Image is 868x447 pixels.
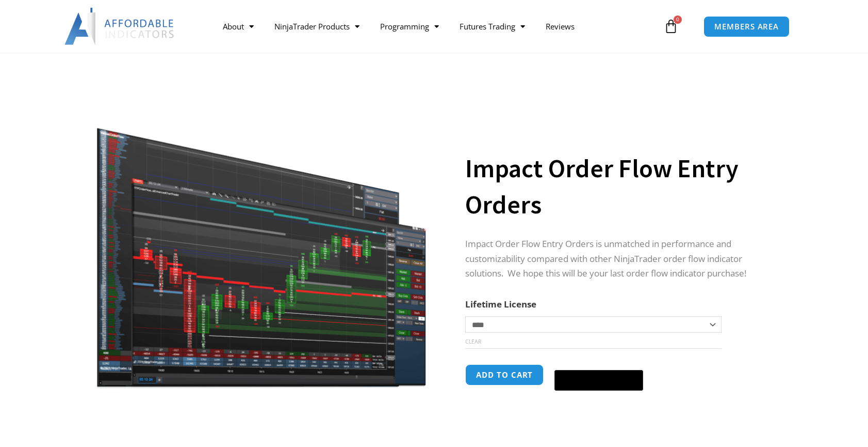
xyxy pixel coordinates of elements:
a: Futures Trading [449,14,535,38]
a: 0 [648,11,694,41]
img: LogoAI | Affordable Indicators – NinjaTrader [64,8,175,45]
button: Buy with GPay [554,370,643,391]
span: 0 [674,16,682,24]
a: NinjaTrader Products [264,14,370,38]
a: MEMBERS AREA [703,16,790,37]
button: Add to cart [465,364,544,386]
a: About [212,14,264,38]
a: Clear options [465,338,481,345]
span: MEMBERS AREA [714,23,779,30]
iframe: Secure express checkout frame [552,363,645,364]
label: Lifetime License [465,298,536,310]
a: Programming [370,14,449,38]
h1: Impact Order Flow Entry Orders [465,150,766,223]
p: Impact Order Flow Entry Orders is unmatched in performance and customizability compared with othe... [465,237,766,282]
nav: Menu [212,14,661,38]
a: Reviews [535,14,585,38]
